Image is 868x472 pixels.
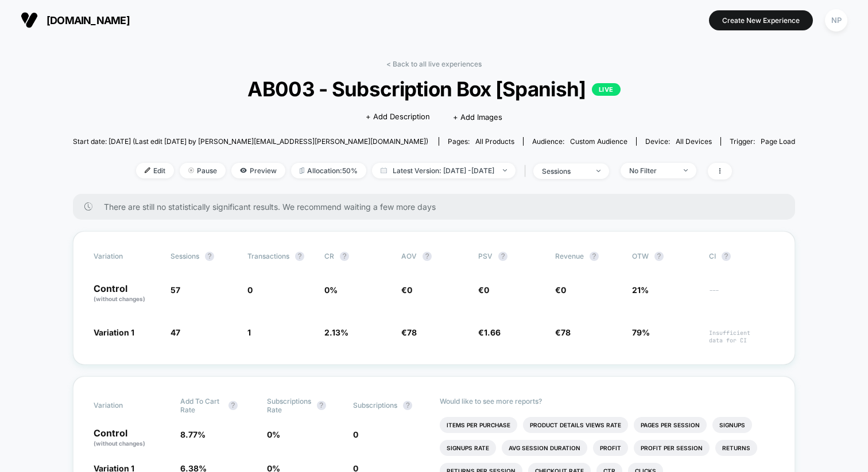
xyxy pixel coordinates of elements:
[170,285,180,295] span: 57
[188,167,194,173] img: end
[632,285,649,295] span: 21%
[386,60,482,68] a: < Back to all live experiences
[542,167,588,175] div: sessions
[295,252,304,261] button: ?
[570,137,627,146] span: Custom Audience
[448,137,514,146] div: Pages:
[94,252,157,261] span: Variation
[825,9,847,32] div: NP
[267,430,280,439] span: 0 %
[561,327,571,337] span: 78
[503,169,507,171] img: end
[592,83,621,96] p: LIVE
[401,252,417,260] span: AOV
[555,327,571,337] span: €
[170,327,180,337] span: 47
[555,252,584,260] span: Revenue
[247,285,253,295] span: 0
[478,327,501,337] span: €
[440,397,774,405] p: Would like to see more reports?
[17,11,133,29] button: [DOMAIN_NAME]
[21,11,38,29] img: Visually logo
[636,137,720,146] span: Device:
[821,9,851,32] button: NP
[423,252,432,261] button: ?
[205,252,214,261] button: ?
[484,327,501,337] span: 1.66
[453,112,502,122] span: + Add Images
[401,327,417,337] span: €
[593,440,628,456] li: Profit
[340,252,349,261] button: ?
[247,252,289,260] span: Transactions
[478,252,493,260] span: PSV
[523,417,628,433] li: Product Details Views Rate
[440,417,517,433] li: Items Per Purchase
[634,440,710,456] li: Profit Per Session
[709,287,774,303] span: ---
[709,10,813,30] button: Create New Experience
[654,252,664,261] button: ?
[94,440,145,447] span: (without changes)
[555,285,566,295] span: €
[94,397,157,414] span: Variation
[372,163,516,178] span: Latest Version: [DATE] - [DATE]
[484,285,489,295] span: 0
[353,430,358,439] span: 0
[94,284,159,303] p: Control
[722,252,731,261] button: ?
[684,169,688,171] img: end
[498,252,507,261] button: ?
[145,167,150,173] img: edit
[73,137,428,146] span: Start date: [DATE] (Last edit [DATE] by [PERSON_NAME][EMAIL_ADDRESS][PERSON_NAME][DOMAIN_NAME])
[317,401,326,410] button: ?
[532,137,627,146] div: Audience:
[709,329,774,344] span: Insufficient data for CI
[401,285,412,295] span: €
[521,163,533,180] span: |
[632,327,650,337] span: 79%
[300,167,304,174] img: rebalance
[231,163,285,178] span: Preview
[676,137,712,146] span: all devices
[715,440,757,456] li: Returns
[475,137,514,146] span: all products
[561,285,566,295] span: 0
[180,397,223,414] span: Add To Cart Rate
[366,111,430,123] span: + Add Description
[712,417,752,433] li: Signups
[136,163,174,178] span: Edit
[407,327,417,337] span: 78
[629,166,675,175] div: No Filter
[407,285,412,295] span: 0
[634,417,707,433] li: Pages Per Session
[94,327,134,337] span: Variation 1
[502,440,587,456] li: Avg Session Duration
[324,327,348,337] span: 2.13 %
[596,170,600,172] img: end
[632,252,695,261] span: OTW
[94,428,169,448] p: Control
[291,163,366,178] span: Allocation: 50%
[709,252,772,261] span: CI
[590,252,599,261] button: ?
[109,77,759,101] span: AB003 - Subscription Box [Spanish]
[228,401,238,410] button: ?
[324,285,338,295] span: 0 %
[381,167,387,173] img: calendar
[170,252,199,260] span: Sessions
[94,295,145,302] span: (without changes)
[46,14,130,26] span: [DOMAIN_NAME]
[267,397,311,414] span: Subscriptions Rate
[324,252,334,260] span: CR
[353,401,397,409] span: Subscriptions
[247,327,251,337] span: 1
[104,202,772,212] span: There are still no statistically significant results. We recommend waiting a few more days
[478,285,489,295] span: €
[180,163,226,178] span: Pause
[403,401,412,410] button: ?
[761,137,795,146] span: Page Load
[440,440,496,456] li: Signups Rate
[180,430,206,439] span: 8.77 %
[730,137,795,146] div: Trigger:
